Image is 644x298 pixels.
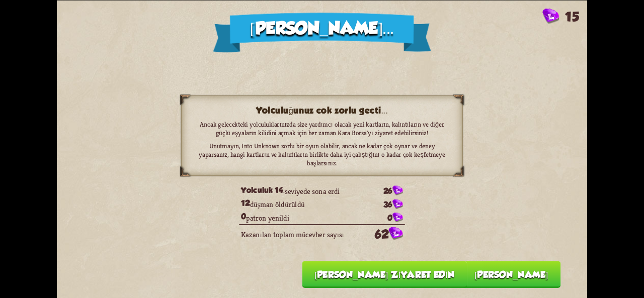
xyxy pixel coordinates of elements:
[314,269,454,279] font: [PERSON_NAME] ziyaret edin
[383,200,392,209] font: 36
[285,186,340,196] font: seviyede sona erdi
[241,229,344,239] font: Kazanılan toplam mücevher sayısı
[392,212,403,222] img: Gem.png
[387,213,392,222] font: 0
[542,8,579,24] div: Mücevherler
[375,227,388,241] font: 62
[542,8,559,24] img: Gem.png
[199,141,445,167] font: Unutmayın, Into Unknown zorlu bir oyun olabilir, ancak ne kadar çok oynar ve deney yaparsanız, ha...
[383,186,392,195] font: 26
[241,198,250,208] font: 12
[200,120,444,137] font: Ancak gelecekteki yolculuklarınızda size yardımcı olacak yeni kartların, kalıntıların ve diğer gü...
[302,261,467,288] button: [PERSON_NAME] ziyaret edin
[250,18,394,38] font: [PERSON_NAME]...
[392,185,403,195] img: Gem.png
[565,9,579,24] font: 15
[474,269,548,279] font: [PERSON_NAME]
[241,185,284,194] font: Yolculuk 14.
[389,227,403,240] img: Gem.png
[462,261,560,288] button: [PERSON_NAME]
[250,200,305,209] font: düşman öldürüldü
[246,213,289,223] font: patron yenildi
[241,212,246,221] font: 0
[256,105,388,115] font: Yolculuğunuz çok zorlu geçti...
[392,199,403,209] img: Gem.png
